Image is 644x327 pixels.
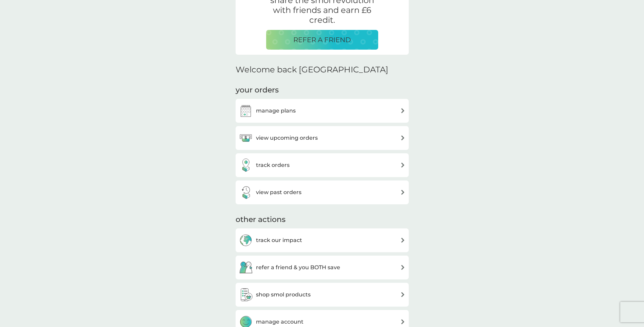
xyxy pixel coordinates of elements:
[256,236,302,245] h3: track our impact
[236,85,279,96] h3: your orders
[266,30,378,50] button: REFER A FRIEND
[256,263,340,272] h3: refer a friend & you BOTH save
[256,188,301,197] h3: view past orders
[400,238,405,243] img: arrow right
[256,317,303,326] h3: manage account
[400,265,405,270] img: arrow right
[400,108,405,113] img: arrow right
[256,161,290,170] h3: track orders
[400,135,405,140] img: arrow right
[400,292,405,297] img: arrow right
[293,34,351,45] p: REFER A FRIEND
[400,190,405,195] img: arrow right
[256,134,318,142] h3: view upcoming orders
[400,162,405,168] img: arrow right
[256,290,311,299] h3: shop smol products
[256,106,296,115] h3: manage plans
[236,214,286,225] h3: other actions
[236,65,388,75] h2: Welcome back [GEOGRAPHIC_DATA]
[400,319,405,324] img: arrow right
